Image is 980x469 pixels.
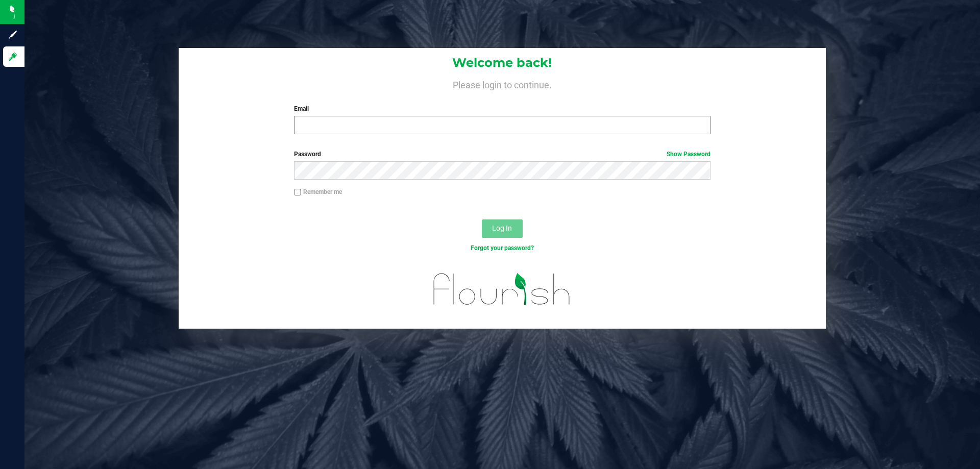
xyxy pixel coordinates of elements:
[667,151,710,158] a: Show Password
[179,56,826,69] h1: Welcome back!
[294,104,710,113] label: Email
[482,219,523,238] button: Log In
[294,189,301,196] input: Remember me
[294,187,342,196] label: Remember me
[8,52,18,62] inline-svg: Log in
[421,263,583,315] img: flourish_logo.svg
[294,151,321,158] span: Password
[8,30,18,40] inline-svg: Sign up
[179,78,826,90] h4: Please login to continue.
[471,244,534,252] a: Forgot your password?
[492,224,512,232] span: Log In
